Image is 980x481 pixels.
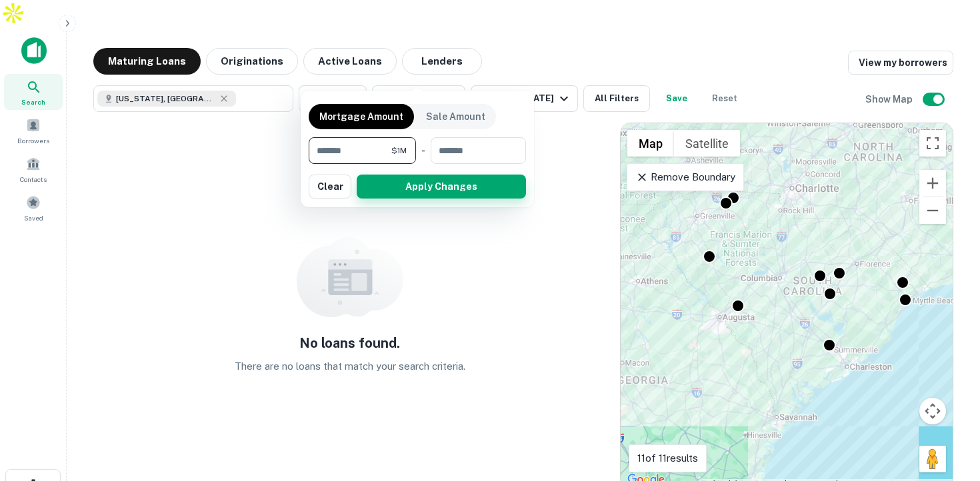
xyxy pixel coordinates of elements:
span: $1M [391,145,407,157]
p: Mortgage Amount [319,109,403,124]
button: Apply Changes [357,175,526,199]
iframe: Chat Widget [913,374,980,438]
button: Clear [309,175,351,199]
div: - [421,137,425,164]
p: Sale Amount [426,109,485,124]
